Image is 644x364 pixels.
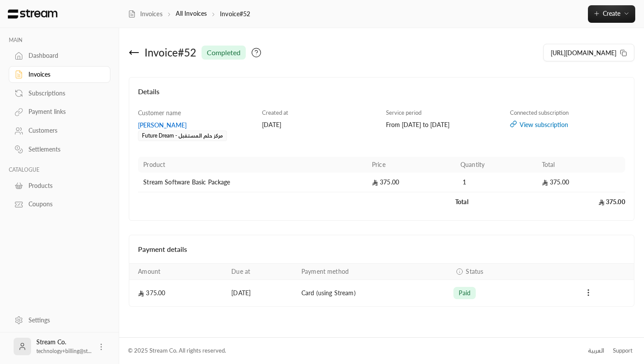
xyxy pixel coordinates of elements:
th: Payment method [296,264,449,280]
a: View subscription [510,120,625,129]
p: CATALOGUE [9,166,110,173]
span: Create [603,10,620,17]
span: completed [207,47,241,58]
span: [URL][DOMAIN_NAME] [551,48,616,57]
a: Dashboard [9,47,110,64]
table: Products [138,157,625,212]
div: Customers [28,126,99,135]
a: Support [610,343,635,359]
div: Dashboard [28,51,99,60]
span: 1 [460,178,469,187]
div: Invoices [28,70,99,79]
span: Created at [262,109,288,116]
th: Quantity [455,157,537,173]
td: Stream Software Basic Package [138,173,367,192]
span: paid [459,289,471,297]
div: © 2025 Stream Co. All rights reserved. [128,346,226,355]
td: 375.00 [537,173,625,192]
td: 375.00 [367,173,455,192]
a: [PERSON_NAME]Future Dream - مركز حلم المستقبل [138,121,253,139]
div: [DATE] [262,120,377,129]
div: Settings [28,316,99,325]
button: [URL][DOMAIN_NAME] [543,44,634,61]
th: Due at [226,264,296,280]
a: Payment links [9,103,110,120]
a: Invoices [128,10,163,18]
a: Customers [9,122,110,139]
span: Service period [386,109,421,116]
div: Products [28,181,99,190]
a: Invoices [9,66,110,83]
img: Logo [7,9,58,19]
span: Connected subscription [510,109,569,116]
div: العربية [588,346,604,355]
span: technology+billing@st... [36,348,92,354]
a: Products [9,177,110,194]
a: Settings [9,311,110,329]
span: Customer name [138,109,181,117]
div: [PERSON_NAME] [138,121,253,130]
button: Create [588,5,635,23]
span: Status [466,267,483,276]
div: Payment links [28,107,99,116]
div: Invoice # 52 [145,46,196,60]
table: Payments [129,263,634,306]
h4: Details [138,86,625,106]
div: Coupons [28,200,99,209]
th: Price [367,157,455,173]
nav: breadcrumb [128,9,251,18]
div: From [DATE] to [DATE] [386,120,501,129]
h4: Payment details [138,244,625,254]
p: MAIN [9,37,110,44]
div: Subscriptions [28,89,99,98]
td: [DATE] [226,280,296,306]
td: Total [455,192,537,212]
p: Invoice#52 [220,10,250,18]
div: Stream Co. [36,338,92,355]
td: 375.00 [129,280,226,306]
a: Subscriptions [9,85,110,102]
div: Settlements [28,145,99,154]
a: Settlements [9,141,110,158]
td: 375.00 [537,192,625,212]
a: Coupons [9,196,110,213]
td: Card (using Stream) [296,280,449,306]
th: Product [138,157,367,173]
th: Total [537,157,625,173]
a: All Invoices [176,10,207,17]
div: Future Dream - مركز حلم المستقبل [138,131,227,141]
th: Amount [129,264,226,280]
